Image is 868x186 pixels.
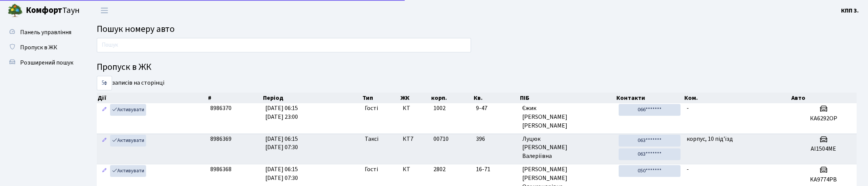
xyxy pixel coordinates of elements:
[362,93,400,103] th: Тип
[522,135,613,161] span: Луцюк [PERSON_NAME] Валеріївна
[476,104,516,113] span: 9-47
[522,104,613,130] span: Єжик [PERSON_NAME] [PERSON_NAME]
[793,115,854,122] h5: КА6292ОР
[110,165,146,177] a: Активувати
[476,165,516,174] span: 16-71
[4,55,80,70] a: Розширений пошук
[210,104,232,112] span: 8986370
[365,104,378,113] span: Гості
[262,93,362,103] th: Період
[97,22,175,36] span: Пошук номеру авто
[265,104,298,121] span: [DATE] 06:15 [DATE] 23:00
[4,25,80,40] a: Панель управління
[97,76,112,90] select: записів на сторінці
[687,165,689,173] span: -
[519,93,616,103] th: ПІБ
[20,43,57,52] span: Пропуск в ЖК
[100,165,109,177] a: Редагувати
[684,93,791,103] th: Ком.
[97,76,164,90] label: записів на сторінці
[265,165,298,182] span: [DATE] 06:15 [DATE] 07:30
[687,135,733,143] span: корпус, 10 під'їзд
[403,104,428,113] span: КТ
[616,93,684,103] th: Контакти
[207,93,262,103] th: #
[97,62,857,73] h4: Пропуск в ЖК
[97,38,471,52] input: Пошук
[26,4,62,16] b: Комфорт
[791,93,857,103] th: Авто
[433,104,446,112] span: 1002
[20,58,73,67] span: Розширений пошук
[20,28,71,36] span: Панель управління
[430,93,473,103] th: корп.
[400,93,431,103] th: ЖК
[8,3,23,18] img: logo.png
[841,6,859,15] a: КПП 3.
[97,93,207,103] th: Дії
[403,165,428,174] span: КТ
[687,104,689,112] span: -
[210,135,232,143] span: 8986369
[841,6,859,15] b: КПП 3.
[403,135,428,143] span: КТ7
[433,165,446,173] span: 2802
[4,40,80,55] a: Пропуск в ЖК
[110,104,146,116] a: Активувати
[95,4,114,17] button: Переключити навігацію
[210,165,232,173] span: 8986368
[365,135,378,143] span: Таксі
[793,145,854,153] h5: AI1504MЕ
[100,135,109,147] a: Редагувати
[476,135,516,143] span: 396
[26,4,80,17] span: Таун
[365,165,378,174] span: Гості
[433,135,449,143] span: 00710
[793,176,854,183] h5: KA9774PB
[265,135,298,152] span: [DATE] 06:15 [DATE] 07:30
[100,104,109,116] a: Редагувати
[110,135,146,147] a: Активувати
[473,93,519,103] th: Кв.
